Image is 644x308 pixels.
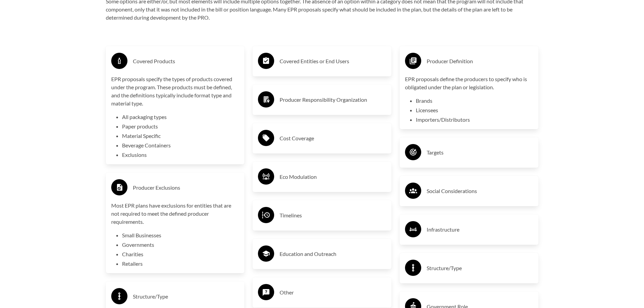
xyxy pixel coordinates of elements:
h3: Covered Products [133,56,239,67]
li: Small Businesses [122,231,239,239]
h3: Cost Coverage [280,133,386,144]
li: Exclusions [122,151,239,159]
h3: Covered Entities or End Users [280,56,386,67]
li: Retailers [122,260,239,268]
li: Governments [122,241,239,249]
h3: Targets [427,147,533,158]
h3: Infrastructure [427,224,533,235]
h3: Producer Exclusions [133,182,239,193]
li: Material Specific [122,132,239,140]
li: Importers/Distributors [416,116,533,124]
p: EPR proposals specify the types of products covered under the program. These products must be def... [111,75,239,108]
h3: Education and Outreach [280,248,386,259]
h3: Other [280,287,386,298]
h3: Structure/Type [133,291,239,302]
li: Paper products [122,122,239,131]
h3: Timelines [280,210,386,221]
li: Charities [122,250,239,258]
li: All packaging types [122,113,239,121]
h3: Eco Modulation [280,171,386,182]
h3: Structure/Type [427,263,533,274]
li: Beverage Containers [122,141,239,149]
p: EPR proposals define the producers to specify who is obligated under the plan or legislation. [405,75,533,91]
h3: Producer Responsibility Organization [280,94,386,105]
li: Brands [416,97,533,105]
h3: Producer Definition [427,56,533,67]
li: Licensees [416,106,533,114]
p: Most EPR plans have exclusions for entities that are not required to meet the defined producer re... [111,202,239,226]
h3: Social Considerations [427,186,533,196]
